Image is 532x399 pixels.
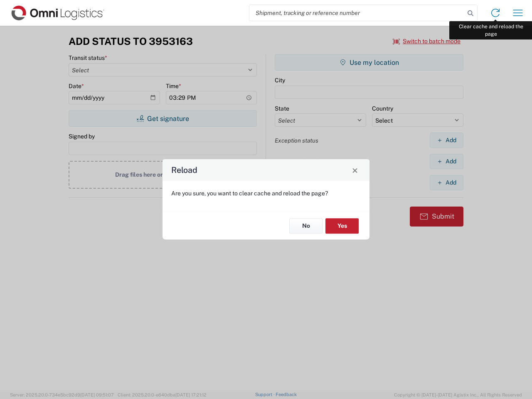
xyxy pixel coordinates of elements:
button: No [289,218,323,234]
button: Yes [325,218,359,234]
p: Are you sure, you want to clear cache and reload the page? [171,190,361,197]
button: Close [349,164,361,176]
h4: Reload [171,164,197,176]
input: Shipment, tracking or reference number [249,5,465,21]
